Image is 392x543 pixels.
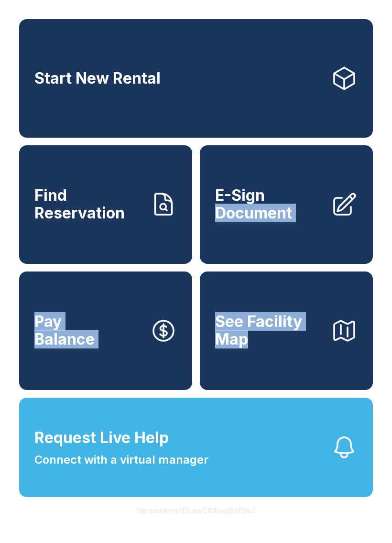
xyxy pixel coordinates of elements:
[34,426,169,449] span: Request Live Help
[129,497,263,524] button: VersionkrrefDLawElMlwz8nfSsJ
[34,187,142,222] span: Find Reservation
[34,313,95,348] span: Pay Balance
[200,145,373,264] a: E-Sign Document
[19,271,192,390] button: PayBalance
[19,19,373,138] a: Start New Rental
[19,145,192,264] a: Find Reservation
[200,271,373,390] button: See Facility Map
[215,313,323,348] span: See Facility Map
[34,70,161,87] span: Start New Rental
[19,398,373,497] button: Request Live HelpConnect with a virtual manager
[215,187,323,222] span: E-Sign Document
[34,451,208,468] span: Connect with a virtual manager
